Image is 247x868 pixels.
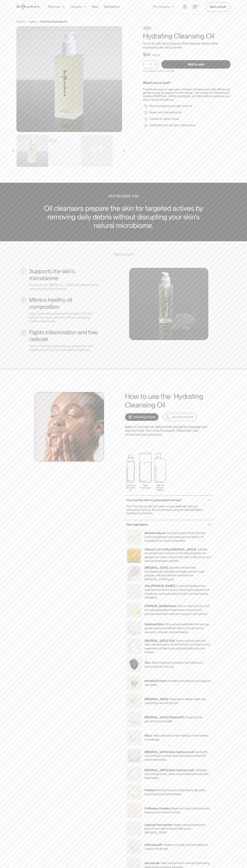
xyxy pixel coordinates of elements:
a: Shop all [16,20,25,23]
div: Oil cleansers prepare the skin for targeted actives by removing daily debris without disrupting y... [39,204,208,230]
div: The Science [153,5,170,9]
p: : [177,604,178,608]
p: Essential for follicle health and supporting new hair growth. [145,697,206,705]
p: Zinc [145,661,150,664]
img: Ceramide Moisturiser [16,26,122,132]
p: : [162,843,163,847]
div: WHY WE MADE THIS [109,194,138,198]
img: arrow down [172,5,174,9]
p: : [168,566,169,569]
p: [MEDICAL_DATA] (Vitamin B7) [145,716,185,719]
div: Haircare [70,5,82,9]
p: Helps strengthen hair, making it more resilient to breakage. [145,734,208,741]
div: Fatty acids and jojoba seed oil support the skin barrier and clean your skin without stripping he... [29,312,100,323]
p: Aids in maintaining healthy hair follicles and preventing hair thinning. [145,661,203,668]
p: A beta-hydroxy acid that helps cleanse pores, soothe the skin, and improve the appearance of blem... [145,639,210,654]
div: $ [143,52,145,57]
p: : [166,679,167,683]
img: arrow right [123,149,125,152]
p: : [159,789,160,792]
a: Open cart [193,4,200,9]
p: Deeply moisturises the top layer of the scalp to reduce flaking and [MEDICAL_DATA]. [145,823,206,834]
p: : [175,584,176,588]
p: Follicusan DP [145,843,162,847]
p: Exfoliates and unclogs pores, clears away bacteria and reduces blackheads. [145,769,209,780]
h1: Hydrating Cleansing Oil [143,32,231,40]
p: : [170,807,171,810]
p: A gentle exfoliant that simultaneously hydrates and helps smooth rough patches, making it ideal f... [145,566,205,581]
div: NEW [143,26,151,30]
div: Hydrating Cleansing Oil [40,20,67,23]
p: Probiocin V [145,789,159,792]
p: : [150,661,151,664]
div: 34 [145,52,150,57]
p: Silica [145,734,152,737]
p: Fine, spherical particles that provide gentle physical exfoliation without the discomfort caused ... [145,623,209,634]
p: Balances scalp microbiome and improves skin barrier function. [145,807,210,814]
p: Vitalises the scalp and hair follicles to support hair growth. [145,843,208,850]
div: morning routine [134,415,156,419]
p: : [165,531,166,535]
p: [MEDICAL_DATA] (poly-hydroxy acid) [145,750,194,754]
p: : [185,716,185,719]
p: [MEDICAL_DATA] (2%) [145,639,175,642]
a: Start consult [205,2,231,11]
p: An oil-to-milk facial cleanser that removes debris while maintaining the skin’s barrier. [143,42,231,49]
h2: How to use the Hydrating Cleansing Oil [125,392,213,409]
li: Antioxidant-rich and anti-inflammatory [144,124,229,127]
li: Remove makeup and daily build-up [144,104,229,108]
div: 1 [23,270,24,274]
h3: Can I use this with my prescription formula? [126,498,182,502]
p: Free shipping on orders over $49 [143,70,174,72]
img: arrow down [62,5,64,9]
h3: Mimics healthy oil composition [29,296,100,310]
h3: Fights inflammation and free radicals [29,329,100,343]
h3: Hero ingredients [126,523,148,526]
p: Aquaxyl/Saccharide [145,823,172,827]
p: Provides antioxidants and supports hair health. [145,679,211,687]
input: Add to cart [161,60,231,69]
p: [PERSON_NAME] Butter [145,604,177,608]
div: / [26,20,27,23]
p: Butylene Glycol [145,531,165,535]
img: arrow down [84,5,86,9]
div: 0 [197,4,200,8]
div: Enriched with [MEDICAL_DATA] and postbiotics to help your skin flora flourish. [29,283,100,291]
p: Gently lifts and exfoliates surface-layer skin cells to reveal soft and renewed skin. [145,750,208,761]
li: Suitable for all skin types [144,117,229,121]
p: [MEDICAL_DATA] [145,697,168,701]
div: (100ml) [152,53,160,57]
div: Gently cleanses while locking in moisture, with raspberry seed oil for antioxidant properties. [29,344,100,352]
div: What’s not to love? [143,81,231,85]
div: 3 [23,331,25,335]
div: Skincare [48,5,60,9]
p: : [152,734,152,737]
p: : [168,697,169,701]
p: : [159,861,160,865]
img: Software Logo [16,4,40,10]
h2: THE SCIENCE [113,253,134,257]
p: Rich in vitamins A, E, and F, this natural emollient replenishes moisture and provides essential ... [145,604,210,615]
p: : [175,639,175,642]
div: 2 [23,298,24,302]
p: [MEDICAL_DATA] (beta-hydroxy acid) [145,769,194,772]
p: Soothes and moisturises scalp while reducing redness and irritation. [145,789,205,796]
p: A natural ingredient that soothes and calms the skin, reducing the appearance of redness, and sup... [145,584,210,599]
p: : [172,823,172,827]
p: Yes! This ultra-gentle formulation is pairs perfectly with your prescription formula. We recommen... [126,505,211,515]
p: : [194,750,194,754]
div: evening routine [172,415,193,419]
a: Ageing [29,20,36,23]
p: Saccharide [145,861,159,865]
p: [MEDICAL_DATA] [145,566,168,569]
div: - [145,62,147,66]
div: + [153,62,157,66]
img: arrow left [12,149,14,152]
p: Horsetail Extract [145,679,166,683]
p: Hydrated Silica [145,623,164,626]
p: ProRenew Complex [145,807,170,810]
p: A hydrating agent that improves product application and enhances the delivery of ingredients for ... [145,531,205,542]
li: Retain skin's beneficial oils [144,111,229,114]
p: Aloe [PERSON_NAME] [145,584,175,588]
div: Powerful enough to wipe away a full face of makeup and daily debris, yet gentle enough to support... [143,88,231,101]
